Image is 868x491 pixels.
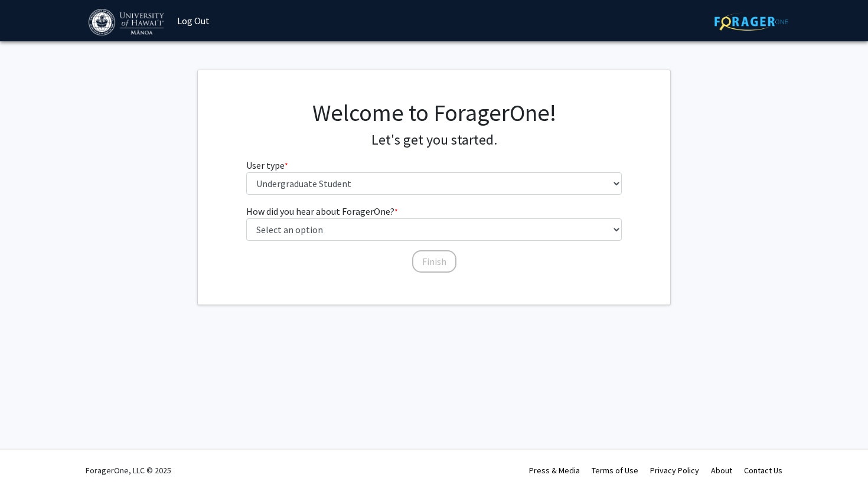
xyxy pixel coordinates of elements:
[246,99,622,127] h1: Welcome to ForagerOne!
[86,450,171,491] div: ForagerOne, LLC © 2025
[412,250,456,273] button: Finish
[529,465,580,476] a: Press & Media
[592,465,638,476] a: Terms of Use
[650,465,699,476] a: Privacy Policy
[246,204,398,218] label: How did you hear about ForagerOne?
[246,132,622,149] h4: Let's get you started.
[9,438,50,482] iframe: Chat
[246,158,288,172] label: User type
[714,12,788,31] img: ForagerOne Logo
[711,465,732,476] a: About
[744,465,782,476] a: Contact Us
[89,9,167,35] img: University of Hawaiʻi at Mānoa Logo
